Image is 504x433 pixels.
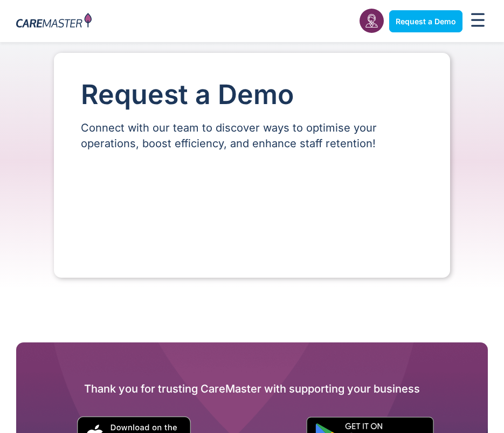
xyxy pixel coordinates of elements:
p: Connect with our team to discover ways to optimise your operations, boost efficiency, and enhance... [81,120,423,152]
span: Request a Demo [396,17,456,26]
iframe: Form 0 [81,170,423,251]
div: Menu Toggle [468,10,488,33]
h2: Thank you for trusting CareMaster with supporting your business [16,380,488,397]
h1: Request a Demo [81,80,423,109]
img: CareMaster Logo [16,13,92,30]
a: Request a Demo [389,10,462,32]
